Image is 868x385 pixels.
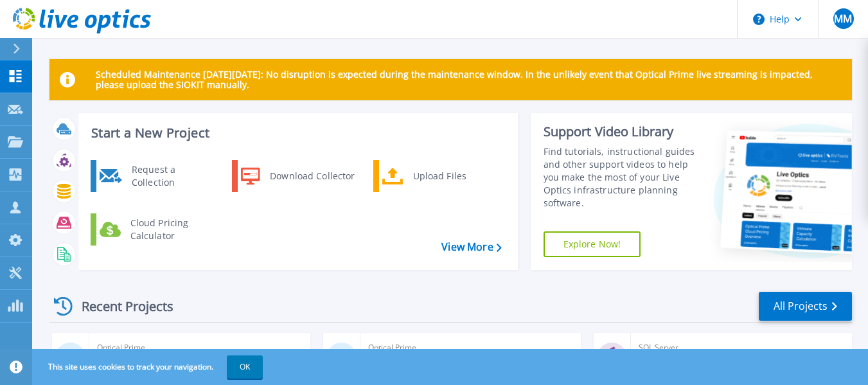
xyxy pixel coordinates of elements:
[124,217,219,242] div: Cloud Pricing Calculator
[441,241,501,253] a: View More
[49,291,191,322] div: Recent Projects
[232,160,364,192] a: Download Collector
[373,160,505,192] a: Upload Files
[544,123,704,140] div: Support Video Library
[97,341,303,355] span: Optical Prime
[91,160,222,192] a: Request a Collection
[125,163,219,189] div: Request a Collection
[544,145,704,210] div: Find tutorials, instructional guides and other support videos to help you make the most of your L...
[544,231,641,257] a: Explore Now!
[96,69,842,90] p: Scheduled Maintenance [DATE][DATE]: No disruption is expected during the maintenance window. In t...
[407,163,502,189] div: Upload Files
[35,355,263,379] span: This site uses cookies to track your navigation.
[834,13,852,24] span: MM
[227,355,263,379] button: OK
[368,341,574,355] span: Optical Prime
[91,213,222,246] a: Cloud Pricing Calculator
[91,126,501,140] h3: Start a New Project
[759,292,852,321] a: All Projects
[639,341,844,355] span: SQL Server
[263,163,360,189] div: Download Collector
